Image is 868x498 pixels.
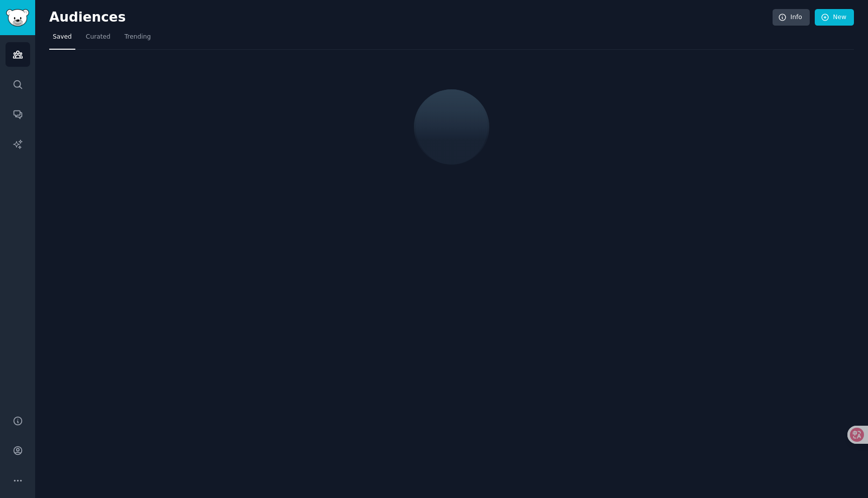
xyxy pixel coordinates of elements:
a: New [815,9,854,26]
a: Saved [49,29,75,50]
a: Trending [121,29,154,50]
span: Curated [86,33,111,42]
span: Saved [53,33,72,42]
h2: Audiences [49,10,773,26]
a: Curated [82,29,114,50]
img: GummySearch logo [6,9,29,27]
a: Info [773,9,810,26]
span: Trending [125,33,151,42]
